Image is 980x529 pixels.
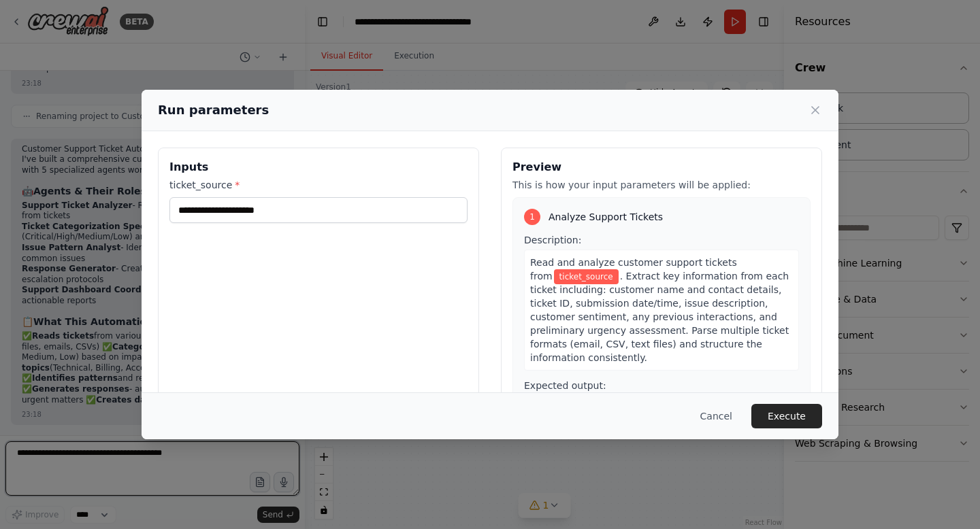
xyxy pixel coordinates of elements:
[158,101,269,120] h2: Run parameters
[549,210,663,224] span: Analyze Support Tickets
[524,380,606,391] span: Expected output:
[554,269,619,284] span: Variable: ticket_source
[689,404,743,428] button: Cancel
[751,404,822,428] button: Execute
[530,257,737,281] span: Read and analyze customer support tickets from
[169,178,468,192] label: ticket_source
[524,209,540,225] div: 1
[530,271,789,363] span: . Extract key information from each ticket including: customer name and contact details, ticket I...
[512,159,811,175] h3: Preview
[524,235,581,245] span: Description:
[512,178,811,192] p: This is how your input parameters will be applied:
[169,159,468,175] h3: Inputs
